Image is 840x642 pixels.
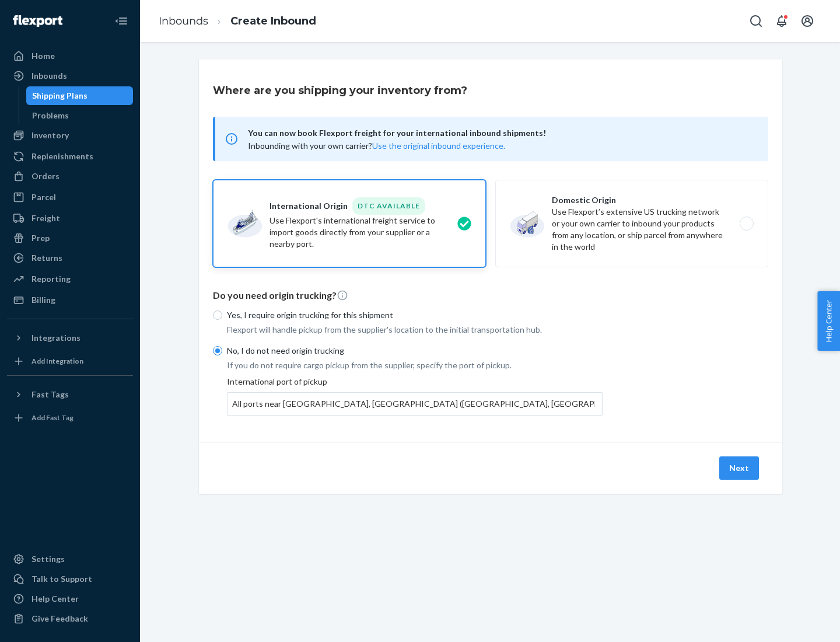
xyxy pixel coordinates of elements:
[7,147,133,166] a: Replenishments
[7,249,133,267] a: Returns
[32,294,55,306] div: Billing
[32,593,79,605] div: Help Center
[32,553,65,565] div: Settings
[32,110,69,121] div: Problems
[7,609,133,628] button: Give Feedback
[7,209,133,228] a: Freight
[32,413,73,423] div: Add Fast Tag
[7,126,133,145] a: Inventory
[13,15,62,27] img: Flexport logo
[32,332,80,344] div: Integrations
[248,141,505,151] span: Inbounding with your own carrier?
[110,9,133,33] button: Close Navigation
[26,106,134,125] a: Problems
[32,252,62,264] div: Returns
[32,130,69,141] div: Inventory
[213,289,768,302] p: Do you need origin trucking?
[230,15,316,27] a: Create Inbound
[817,291,840,351] button: Help Center
[227,324,603,336] p: Flexport will handle pickup from the supplier's location to the initial transportation hub.
[32,50,55,62] div: Home
[7,550,133,568] a: Settings
[7,352,133,371] a: Add Integration
[7,385,133,404] button: Fast Tags
[7,589,133,608] a: Help Center
[7,67,133,85] a: Inbounds
[227,360,603,371] p: If you do not require cargo pickup from the supplier, specify the port of pickup.
[32,356,83,366] div: Add Integration
[149,4,325,39] ol: breadcrumbs
[7,188,133,207] a: Parcel
[32,613,88,624] div: Give Feedback
[7,570,133,588] a: Talk to Support
[7,47,133,65] a: Home
[213,346,222,355] input: No, I do not need origin trucking
[32,191,56,203] div: Parcel
[7,270,133,288] a: Reporting
[213,83,467,98] h3: Where are you shipping your inventory from?
[32,90,87,102] div: Shipping Plans
[744,9,768,33] button: Open Search Box
[227,309,603,321] p: Yes, I require origin trucking for this shipment
[32,70,67,82] div: Inbounds
[213,310,222,320] input: Yes, I require origin trucking for this shipment
[227,345,603,357] p: No, I do not need origin trucking
[7,229,133,247] a: Prep
[26,86,134,105] a: Shipping Plans
[32,170,60,182] div: Orders
[372,140,505,152] button: Use the original inbound experience.
[32,273,71,285] div: Reporting
[32,151,93,162] div: Replenishments
[32,212,60,224] div: Freight
[32,573,92,585] div: Talk to Support
[719,456,759,480] button: Next
[227,376,603,416] div: International port of pickup
[32,232,50,244] div: Prep
[7,167,133,186] a: Orders
[7,329,133,347] button: Integrations
[159,15,208,27] a: Inbounds
[248,126,754,140] span: You can now book Flexport freight for your international inbound shipments!
[32,389,69,400] div: Fast Tags
[7,291,133,309] a: Billing
[796,9,819,33] button: Open account menu
[770,9,793,33] button: Open notifications
[7,409,133,427] a: Add Fast Tag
